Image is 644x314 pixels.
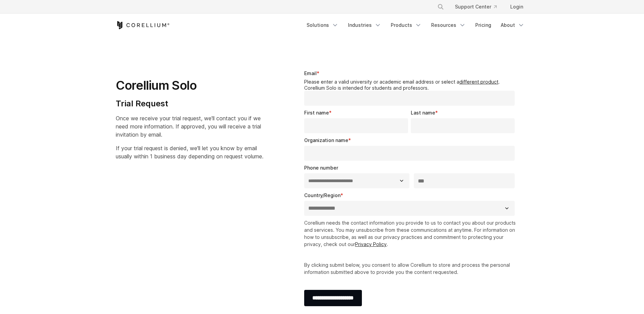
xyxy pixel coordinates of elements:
[304,261,518,276] p: By clicking submit below, you consent to allow Corellium to store and process the personal inform...
[116,145,263,160] span: If your trial request is denied, we'll let you know by email usually within 1 business day depend...
[304,219,518,248] p: Corellium needs the contact information you provide to us to contact you about our products and s...
[304,79,518,91] legend: Please enter a valid university or academic email address or select a . Corellium Solo is intende...
[449,1,502,13] a: Support Center
[429,1,529,13] div: Navigation Menu
[304,165,338,171] span: Phone number
[387,19,426,31] a: Products
[302,19,343,31] a: Solutions
[435,1,447,13] button: Search
[304,110,329,116] span: First name
[505,1,529,13] a: Login
[304,70,317,76] span: Email
[116,115,261,138] span: Once we receive your trial request, we'll contact you if we need more information. If approved, y...
[459,79,498,85] a: different product
[304,137,348,143] span: Organization name
[116,21,170,29] a: Corellium Home
[411,110,435,116] span: Last name
[302,19,529,31] div: Navigation Menu
[116,78,263,93] h1: Corellium Solo
[304,192,341,198] span: Country/Region
[344,19,385,31] a: Industries
[471,19,495,31] a: Pricing
[116,99,263,109] h4: Trial Request
[427,19,470,31] a: Resources
[497,19,529,31] a: About
[355,241,387,247] a: Privacy Policy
